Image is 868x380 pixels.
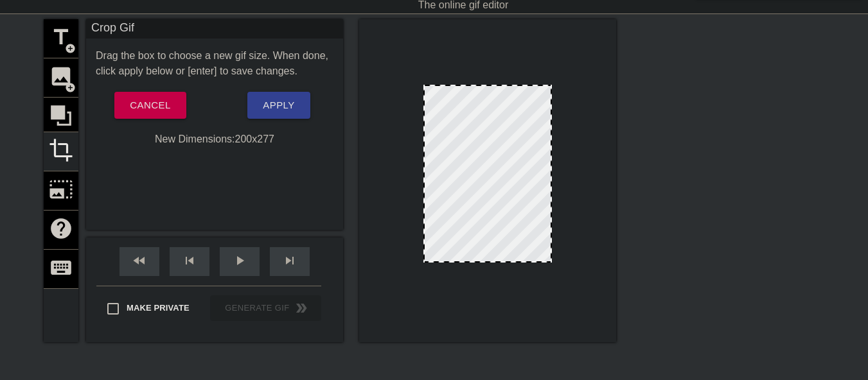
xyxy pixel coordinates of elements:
span: skip_next [282,253,297,268]
div: Drag the box to choose a new gif size. When done, click apply below or [enter] to save changes. [86,48,343,79]
div: New Dimensions: 200 x 277 [86,132,343,147]
span: skip_previous [182,253,197,268]
span: fast_rewind [132,253,147,268]
button: Apply [247,92,310,119]
span: Make Private [127,302,190,315]
div: Crop Gif [86,19,343,39]
span: play_arrow [232,253,247,268]
button: Cancel [114,92,186,119]
span: Cancel [130,97,170,114]
span: Apply [263,97,294,114]
span: crop [49,138,73,162]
